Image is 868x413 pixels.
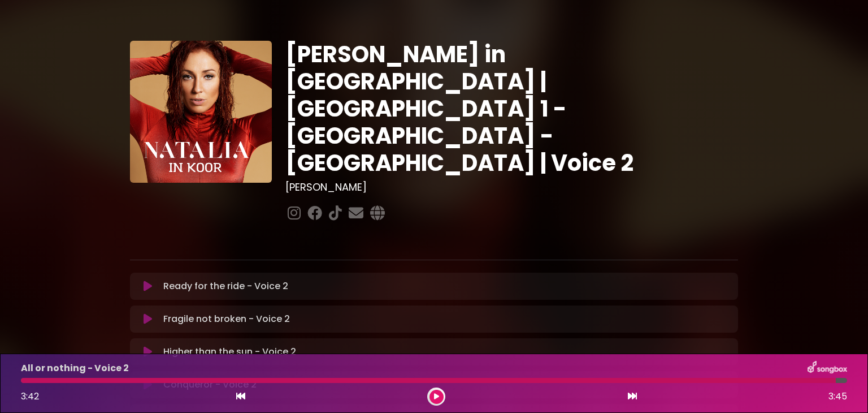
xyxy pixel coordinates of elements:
[828,390,847,403] span: 3:45
[285,181,738,193] h3: [PERSON_NAME]
[163,345,296,359] p: Higher than the sun - Voice 2
[285,41,738,177] h1: [PERSON_NAME] in [GEOGRAPHIC_DATA] | [GEOGRAPHIC_DATA] 1 - [GEOGRAPHIC_DATA] - [GEOGRAPHIC_DATA] ...
[21,362,129,375] p: All or nothing - Voice 2
[21,390,39,403] span: 3:42
[130,41,272,183] img: YTVS25JmS9CLUqXqkEhs
[808,361,847,376] img: songbox-logo-white.png
[163,279,288,293] p: Ready for the ride - Voice 2
[163,312,290,326] p: Fragile not broken - Voice 2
